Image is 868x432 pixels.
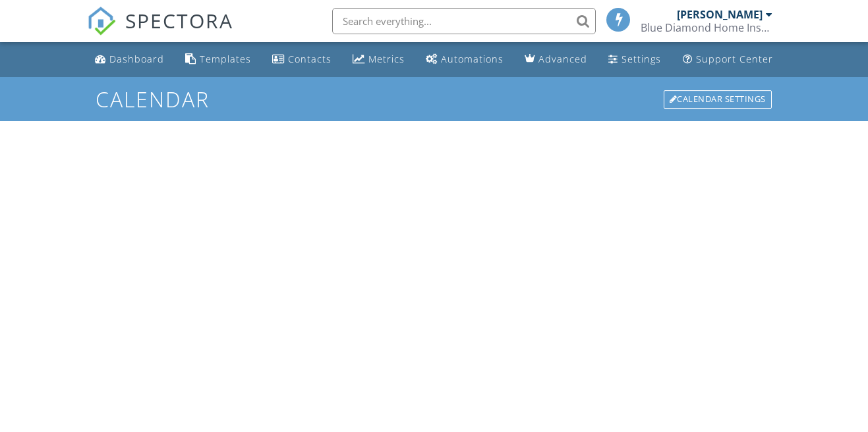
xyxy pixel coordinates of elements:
a: Contacts [267,47,337,72]
h1: Calendar [96,88,773,111]
span: SPECTORA [125,7,233,34]
div: Support Center [696,53,773,65]
a: Support Center [678,47,778,72]
div: Advanced [538,53,587,65]
a: Settings [603,47,666,72]
div: [PERSON_NAME] [677,8,763,21]
a: Dashboard [90,47,169,72]
div: Dashboard [109,53,164,65]
div: Automations [441,53,504,65]
div: Settings [622,53,661,65]
a: Advanced [519,47,593,72]
div: Templates [200,53,251,65]
a: SPECTORA [87,18,233,45]
a: Metrics [347,47,410,72]
a: Templates [180,47,256,72]
input: Search everything... [332,8,596,34]
div: Contacts [288,53,332,65]
div: Blue Diamond Home Inspection Inc. [641,21,772,34]
div: Calendar Settings [664,90,772,109]
a: Calendar Settings [662,89,773,110]
img: The Best Home Inspection Software - Spectora [87,7,116,36]
div: Metrics [368,53,405,65]
a: Automations (Basic) [420,47,509,72]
